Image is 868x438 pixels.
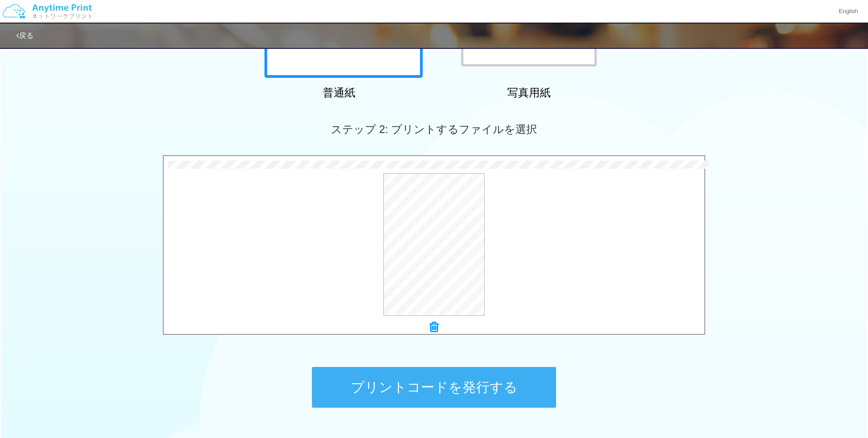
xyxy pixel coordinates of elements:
a: 戻る [16,32,33,39]
h2: 普通紙 [260,87,418,99]
button: プリントコードを発行する [312,367,556,408]
h2: 写真用紙 [450,87,608,99]
span: ステップ 2: プリントするファイルを選択 [331,123,537,135]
